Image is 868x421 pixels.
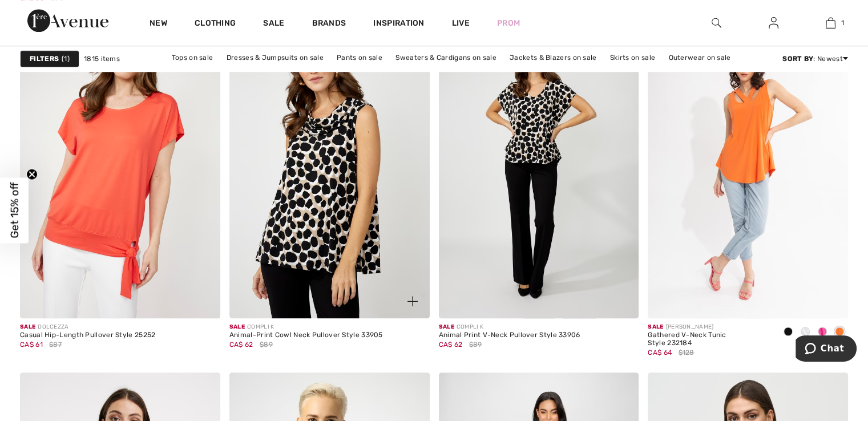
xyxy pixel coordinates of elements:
[648,18,848,318] img: Gathered V-Neck Tunic Style 232184. Black
[826,16,835,30] img: My Bag
[439,323,580,331] div: COMPLI K
[648,323,770,331] div: [PERSON_NAME]
[229,341,253,349] span: CA$ 62
[263,18,284,30] a: Sale
[648,349,672,357] span: CA$ 64
[648,323,663,330] span: Sale
[780,323,797,342] div: Black
[452,17,470,29] a: Live
[841,18,844,28] span: 1
[331,50,388,65] a: Pants on sale
[84,54,120,64] span: 1815 items
[260,339,273,350] span: $89
[8,183,21,238] span: Get 15% off
[439,331,580,339] div: Animal Print V-Neck Pullover Style 33906
[604,50,661,65] a: Skirts on sale
[797,323,814,342] div: Vanilla 30
[150,18,167,30] a: New
[26,169,38,180] button: Close teaser
[782,55,813,63] strong: Sort By
[20,341,43,349] span: CA$ 61
[221,50,329,65] a: Dresses & Jumpsuits on sale
[62,54,70,64] span: 1
[663,50,736,65] a: Outerwear on sale
[504,50,603,65] a: Jackets & Blazers on sale
[390,50,502,65] a: Sweaters & Cardigans on sale
[30,54,59,64] strong: Filters
[229,323,245,330] span: Sale
[49,339,62,350] span: $87
[814,323,831,342] div: Dazzle pink
[312,18,346,30] a: Brands
[20,331,155,339] div: Casual Hip-Length Pullover Style 25252
[20,323,35,330] span: Sale
[439,18,639,318] img: Animal Print V-Neck Pullover Style 33906. As sample
[648,331,770,347] div: Gathered V-Neck Tunic Style 232184
[831,323,848,342] div: Mandarin
[195,18,236,30] a: Clothing
[20,323,155,331] div: DOLCEZZA
[229,323,383,331] div: COMPLI K
[229,18,430,318] a: Animal-Print Cowl Neck Pullover Style 33905. As sample
[760,16,788,30] a: Sign In
[407,296,418,306] img: plus_v2.svg
[439,341,463,349] span: CA$ 62
[678,347,694,358] span: $128
[712,16,721,30] img: search the website
[27,9,108,32] img: 1ère Avenue
[782,54,848,64] div: : Newest
[20,18,220,318] img: Casual Hip-Length Pullover Style 25252. Red
[439,323,454,330] span: Sale
[802,16,858,30] a: 1
[166,50,219,65] a: Tops on sale
[373,18,424,30] span: Inspiration
[796,335,857,364] iframe: Opens a widget where you can chat to one of our agents
[229,331,383,339] div: Animal-Print Cowl Neck Pullover Style 33905
[469,339,482,350] span: $89
[497,17,520,29] a: Prom
[769,16,778,30] img: My Info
